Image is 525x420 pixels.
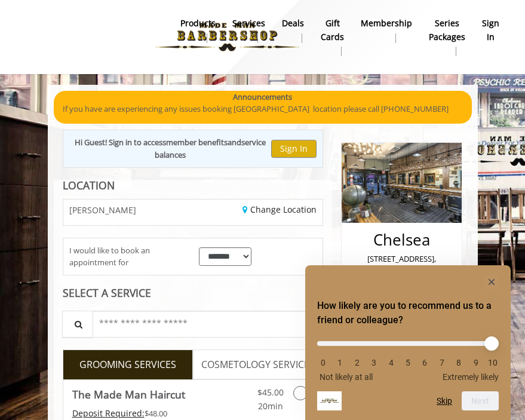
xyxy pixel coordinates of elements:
b: Announcements [233,91,292,103]
div: How likely are you to recommend us to a friend or colleague? Select an option from 0 to 10, with ... [317,332,499,382]
span: Extremely likely [443,372,499,382]
button: Skip [437,396,452,406]
div: SELECT A SERVICE [63,287,324,299]
h2: How likely are you to recommend us to a friend or colleague? Select an option from 0 to 10, with ... [317,299,499,327]
b: LOCATION [63,178,115,192]
p: [STREET_ADDRESS],[STREET_ADDRESS][US_STATE] [351,253,453,290]
a: Productsproducts [172,15,224,46]
div: How likely are you to recommend us to a friend or colleague? Select an option from 0 to 10, with ... [317,275,499,410]
b: gift cards [321,17,344,44]
b: service balances [155,137,266,160]
b: member benefits [166,137,228,148]
li: 6 [419,358,431,367]
li: 0 [317,358,329,367]
b: Series packages [429,17,465,44]
div: Hi Guest! Sign in to access and [69,136,272,161]
li: 1 [334,358,346,367]
li: 2 [351,358,363,367]
b: sign in [482,17,499,44]
span: COSMETOLOGY SERVICES [201,357,315,373]
b: Membership [361,17,412,30]
img: Made Man Barbershop logo [145,4,309,70]
b: Deals [282,17,304,30]
button: Hide survey [484,275,499,289]
span: This service needs some Advance to be paid before we block your appointment [72,407,145,419]
a: Gift cardsgift cards [312,15,352,59]
button: Service Search [62,311,93,338]
button: Sign In [271,140,317,157]
a: DealsDeals [274,15,312,46]
li: 5 [402,358,414,367]
li: 9 [470,358,482,367]
span: 20min [258,400,283,412]
span: $45.00 [257,387,284,398]
a: sign insign in [474,15,508,46]
a: Series packagesSeries packages [420,15,474,59]
div: $48.00 [72,407,215,420]
li: 10 [487,358,499,367]
b: Services [232,17,265,30]
button: Next question [462,391,499,410]
a: ServicesServices [224,15,274,46]
span: [PERSON_NAME] [69,206,136,214]
span: I would like to book an appointment for [69,244,187,269]
span: GROOMING SERVICES [79,357,176,373]
p: If you have are experiencing any issues booking [GEOGRAPHIC_DATA] location please call [PHONE_NUM... [63,103,463,115]
a: Change Location [242,204,317,215]
li: 4 [385,358,397,367]
a: MembershipMembership [352,15,420,46]
span: Not likely at all [320,372,373,382]
li: 3 [368,358,380,367]
li: 7 [436,358,448,367]
b: products [180,17,216,30]
h2: Chelsea [351,231,453,249]
li: 8 [453,358,465,367]
b: The Made Man Haircut [72,386,185,403]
